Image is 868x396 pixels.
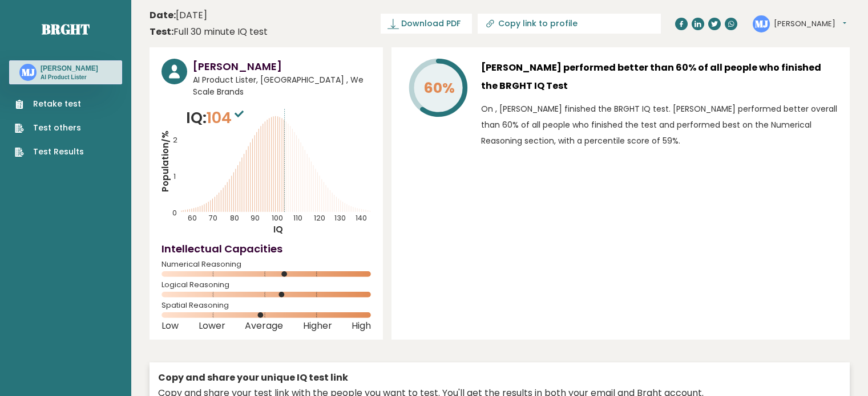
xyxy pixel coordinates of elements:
a: Brght [42,20,90,38]
tspan: 60 [188,213,197,223]
p: AI Product Lister [41,74,98,81]
span: AI Product Lister, [GEOGRAPHIC_DATA] , We Scale Brands [193,74,371,98]
tspan: 90 [251,213,260,223]
p: IQ: [186,107,247,129]
text: MJ [22,66,35,79]
span: Low [162,324,179,328]
text: MJ [755,17,768,30]
h3: [PERSON_NAME] [193,59,371,74]
a: Retake test [15,98,84,110]
tspan: 1 [173,172,176,181]
a: Test others [15,122,84,134]
tspan: 70 [209,213,217,223]
tspan: 110 [293,213,302,223]
tspan: 2 [173,135,177,145]
button: [PERSON_NAME] [774,18,846,30]
tspan: Population/% [159,130,171,192]
b: Date: [150,9,176,22]
div: Copy and share your unique IQ test link [158,371,841,385]
div: Full 30 minute IQ test [150,25,268,39]
h3: [PERSON_NAME] [41,64,98,73]
span: Spatial Reasoning [162,303,371,308]
span: Higher [303,324,332,328]
tspan: IQ [273,223,283,235]
a: Test Results [15,146,84,158]
span: Lower [199,324,225,328]
tspan: 0 [172,208,177,218]
h3: [PERSON_NAME] performed better than 60% of all people who finished the BRGHT IQ Test [481,59,838,95]
span: 104 [207,107,247,128]
span: Numerical Reasoning [162,262,371,267]
tspan: 80 [230,213,239,223]
a: Download PDF [381,14,472,34]
tspan: 120 [314,213,325,223]
time: [DATE] [150,9,207,22]
h4: Intellectual Capacities [162,241,371,256]
tspan: 140 [356,213,367,223]
span: Download PDF [401,18,461,30]
tspan: 130 [334,213,346,223]
tspan: 100 [272,213,283,223]
span: Average [245,324,283,328]
b: Test: [150,25,173,38]
span: High [352,324,371,328]
tspan: 60% [423,78,455,98]
p: On , [PERSON_NAME] finished the BRGHT IQ test. [PERSON_NAME] performed better overall than 60% of... [481,101,838,149]
span: Logical Reasoning [162,283,371,287]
